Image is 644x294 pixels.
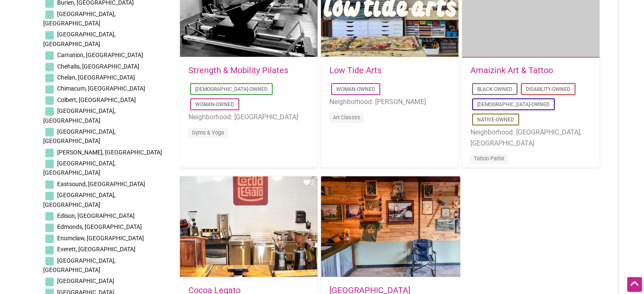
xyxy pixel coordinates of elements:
span: [GEOGRAPHIC_DATA], [GEOGRAPHIC_DATA] [43,31,116,47]
span: [GEOGRAPHIC_DATA] [57,278,114,284]
a: [DEMOGRAPHIC_DATA]-Owned [477,102,550,107]
span: Chehalis, [GEOGRAPHIC_DATA] [57,63,139,70]
a: Black-Owned [477,86,512,92]
a: Tattoo Parlor [474,155,504,162]
span: Everett, [GEOGRAPHIC_DATA] [57,246,135,253]
a: Woman-Owned [195,102,234,107]
span: [GEOGRAPHIC_DATA], [GEOGRAPHIC_DATA] [43,128,116,144]
span: [GEOGRAPHIC_DATA], [GEOGRAPHIC_DATA] [43,107,116,124]
span: Carnation, [GEOGRAPHIC_DATA] [57,52,143,58]
li: Neighborhood: [GEOGRAPHIC_DATA], [GEOGRAPHIC_DATA] [470,127,591,148]
span: [GEOGRAPHIC_DATA], [GEOGRAPHIC_DATA] [43,257,116,273]
span: Chimacum, [GEOGRAPHIC_DATA] [57,85,145,92]
li: Neighborhood: [PERSON_NAME] [329,96,450,107]
a: Gyms & Yoga [192,129,224,136]
span: [GEOGRAPHIC_DATA], [GEOGRAPHIC_DATA] [43,192,116,208]
li: Neighborhood: [GEOGRAPHIC_DATA] [188,112,309,123]
a: [DEMOGRAPHIC_DATA]-Owned [195,86,268,92]
span: Eastsound, [GEOGRAPHIC_DATA] [57,181,145,187]
a: Native-Owned [477,117,514,123]
span: Colbert, [GEOGRAPHIC_DATA] [57,96,136,103]
a: Amaizink Art & Tattoo [470,65,553,75]
a: Strength & Mobility Pilates [188,65,288,75]
span: [GEOGRAPHIC_DATA], [GEOGRAPHIC_DATA] [43,160,116,176]
span: [GEOGRAPHIC_DATA], [GEOGRAPHIC_DATA] [43,11,116,27]
a: Low Tide Arts [329,65,381,75]
div: Scroll Back to Top [627,277,642,292]
span: Edmonds, [GEOGRAPHIC_DATA] [57,223,142,230]
a: Disability-Owned [526,86,570,92]
span: [PERSON_NAME], [GEOGRAPHIC_DATA] [57,149,162,156]
a: Art Classes [333,114,360,121]
a: Woman-Owned [336,86,375,92]
span: Chelan, [GEOGRAPHIC_DATA] [57,74,135,81]
span: Edison, [GEOGRAPHIC_DATA] [57,212,135,219]
span: Enumclaw, [GEOGRAPHIC_DATA] [57,235,144,242]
